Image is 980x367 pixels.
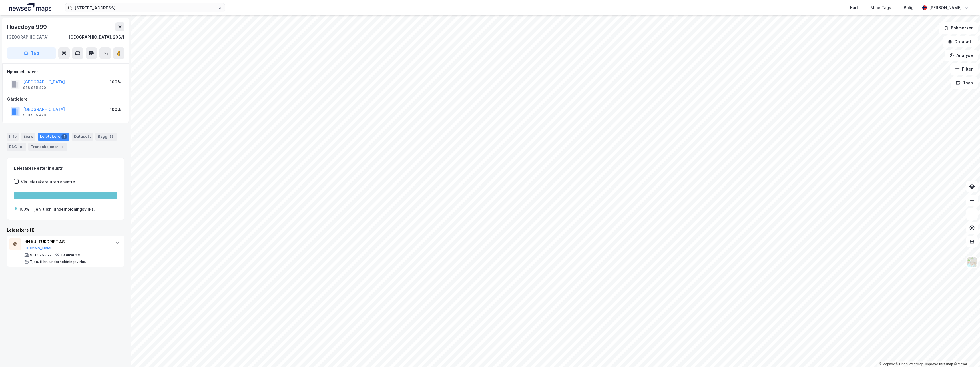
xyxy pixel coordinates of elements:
div: Vis leietakere uten ansatte [21,179,75,186]
div: [GEOGRAPHIC_DATA], 206/1 [69,34,124,41]
div: Gårdeiere [7,96,124,103]
div: Info [7,133,19,141]
div: Leietakere [38,133,69,141]
button: Datasett [943,36,978,47]
img: Z [967,257,977,268]
div: 8 [18,144,24,150]
button: Tags [951,77,978,89]
div: 958 935 420 [23,85,46,90]
input: Søk på adresse, matrikkel, gårdeiere, leietakere eller personer [72,3,218,12]
div: [GEOGRAPHIC_DATA] [7,34,49,41]
div: Hjemmelshaver [7,68,124,75]
div: Tjen. tilkn. underholdningsvirks. [32,206,95,213]
div: Transaksjoner [28,143,67,151]
div: Bolig [904,4,914,11]
a: Mapbox [879,362,895,366]
div: Leietakere etter industri [14,165,117,172]
div: ESG [7,143,26,151]
div: Hovedøya 999 [7,22,48,31]
div: 100% [110,79,121,85]
div: 931 026 372 [30,253,52,257]
div: 19 ansatte [61,253,80,257]
div: 1 [61,134,67,139]
div: 958 935 420 [23,113,46,117]
div: Kontrollprogram for chat [951,340,980,367]
button: Tag [7,47,56,59]
a: Improve this map [925,362,953,366]
div: 100% [19,206,29,213]
button: Filter [950,63,978,75]
div: Eiere [21,133,35,141]
button: [DOMAIN_NAME] [24,246,54,250]
div: Kart [850,4,858,11]
button: Analyse [945,50,978,61]
div: Tjen. tilkn. underholdningsvirks. [30,260,86,264]
button: Bokmerker [939,22,978,34]
div: Bygg [95,133,117,141]
div: 1 [59,144,65,150]
div: Leietakere (1) [7,227,124,234]
div: [PERSON_NAME] [929,4,962,11]
img: logo.a4113a55bc3d86da70a041830d287a7e.svg [9,3,51,12]
div: 100% [110,106,121,113]
div: HN KULTURDRIFT AS [24,238,109,245]
a: OpenStreetMap [896,362,923,366]
div: Datasett [72,133,93,141]
iframe: Chat Widget [951,340,980,367]
div: Mine Tags [871,4,891,11]
div: 53 [109,134,115,139]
